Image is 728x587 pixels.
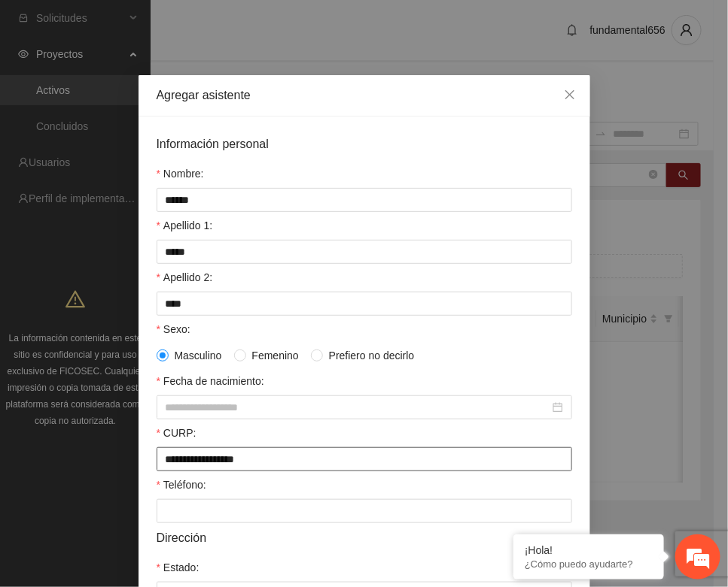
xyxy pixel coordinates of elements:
div: ¡Hola! [525,544,653,556]
div: Chatee con nosotros ahora [78,77,253,96]
textarea: Escriba su mensaje y pulse “Intro” [8,410,287,463]
span: Dirección [157,528,207,547]
input: Apellido 1: [157,240,572,264]
label: Apellido 2: [157,269,213,286]
label: Nombre: [157,165,204,182]
div: Minimizar ventana de chat en vivo [247,8,283,44]
input: CURP: [157,447,572,471]
label: Estado: [157,559,200,576]
span: Estamos en línea. [87,201,208,353]
input: Apellido 2: [157,292,572,316]
label: Apellido 1: [157,217,213,234]
label: Sexo: [157,321,190,337]
span: Masculino [169,347,228,364]
span: Femenino [246,347,305,364]
label: Fecha de nacimiento: [157,373,264,389]
p: ¿Cómo puedo ayudarte? [525,558,653,570]
input: Fecha de nacimiento: [166,399,550,416]
input: Nombre: [157,188,572,212]
input: Teléfono: [157,499,572,523]
span: Prefiero no decirlo [323,347,421,364]
div: Agregar asistente [157,87,572,104]
span: close [564,89,576,101]
span: Información personal [157,135,269,153]
button: Close [550,75,590,116]
label: CURP: [157,425,196,441]
label: Teléfono: [157,477,206,493]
